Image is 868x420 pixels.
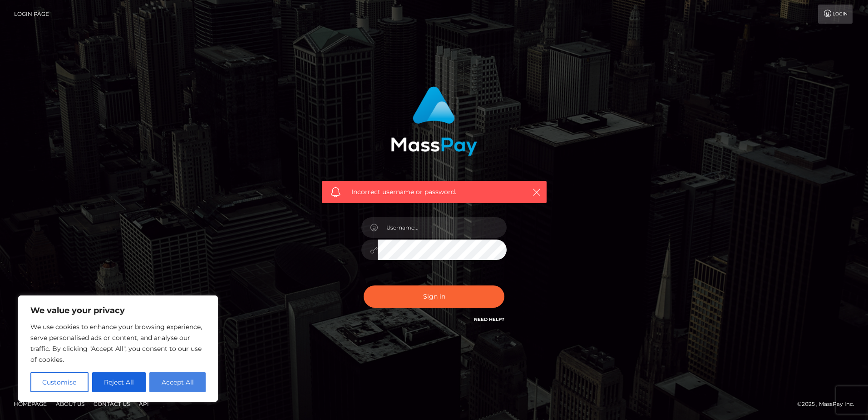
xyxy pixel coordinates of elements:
button: Reject All [92,372,146,392]
a: Homepage [10,397,50,411]
a: Contact Us [90,397,133,411]
span: Incorrect username or password. [351,187,517,197]
button: Accept All [149,372,206,392]
div: We value your privacy [18,295,218,402]
a: API [135,397,153,411]
img: MassPay Login [391,86,477,156]
button: Customise [30,372,89,392]
button: Sign in [364,285,504,308]
a: Login Page [14,5,49,24]
p: We use cookies to enhance your browsing experience, serve personalised ads or content, and analys... [30,321,206,365]
a: Need Help? [474,316,504,322]
input: Username... [378,217,507,238]
div: © 2025 , MassPay Inc. [797,399,861,409]
a: Login [818,5,853,24]
p: We value your privacy [30,305,206,316]
a: About Us [52,397,88,411]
